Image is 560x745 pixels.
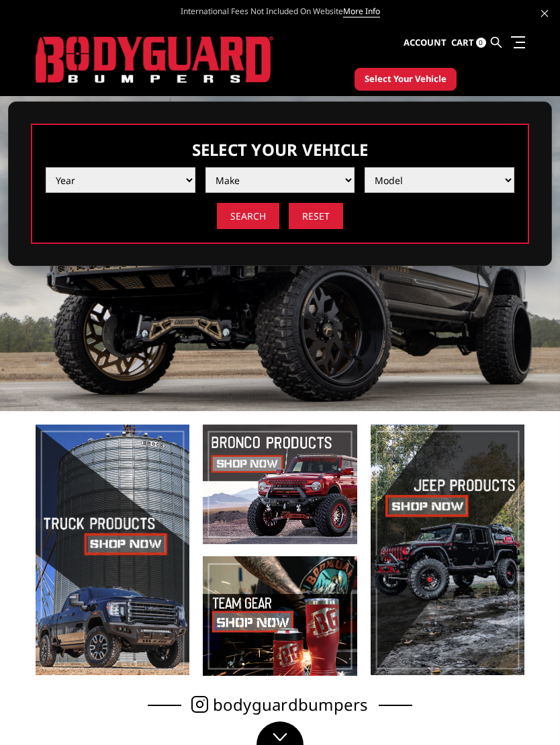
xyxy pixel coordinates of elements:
[256,721,304,745] a: Click to Down
[404,25,447,61] a: Account
[289,203,343,229] input: Reset
[498,264,512,286] button: 4 of 5
[217,203,279,229] input: Search
[46,138,514,161] h3: Select Your Vehicle
[476,38,486,48] span: 0
[404,36,447,48] span: Account
[451,25,486,61] a: Cart 0
[205,167,355,193] select: Please select the value from list.
[355,68,457,91] button: Select Your Vehicle
[46,167,195,193] select: Please select the value from list.
[213,697,369,711] span: bodyguardbumpers
[498,286,512,307] button: 5 of 5
[451,36,474,48] span: Cart
[365,73,447,86] span: Select Your Vehicle
[36,36,274,83] img: BODYGUARD BUMPERS
[343,5,380,17] a: More Info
